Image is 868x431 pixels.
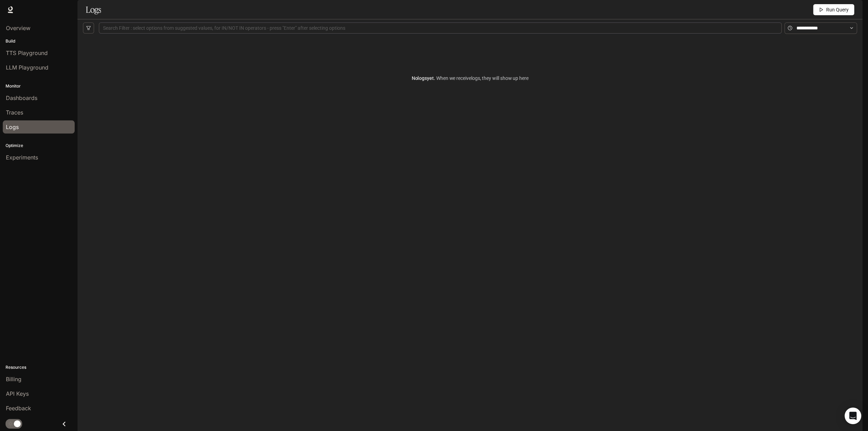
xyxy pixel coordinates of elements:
[813,4,854,15] button: Run Query
[86,3,101,17] h1: Logs
[826,6,849,13] span: Run Query
[83,22,94,34] button: filter
[86,26,91,30] span: filter
[844,407,861,424] div: Open Intercom Messenger
[435,75,529,81] span: When we receive logs , they will show up here
[411,74,528,82] article: No logs yet.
